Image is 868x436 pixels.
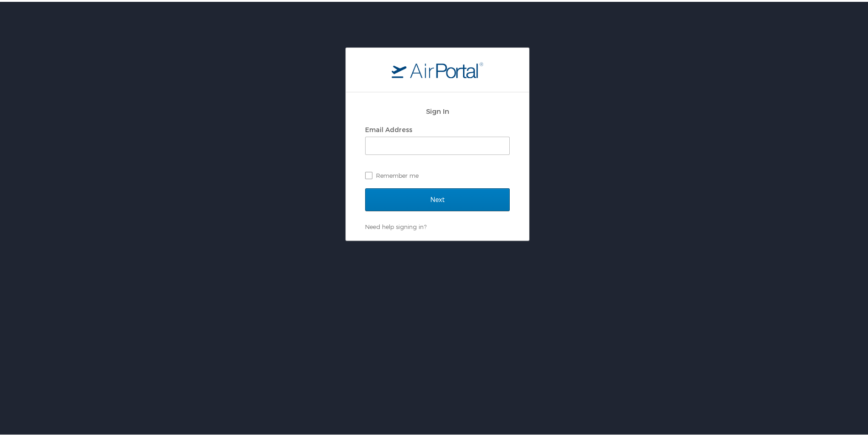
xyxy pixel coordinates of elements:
input: Next [365,186,510,209]
img: logo [392,60,483,76]
a: Need help signing in? [365,221,426,229]
h2: Sign In [365,104,510,115]
label: Email Address [365,124,412,132]
label: Remember me [365,167,510,181]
